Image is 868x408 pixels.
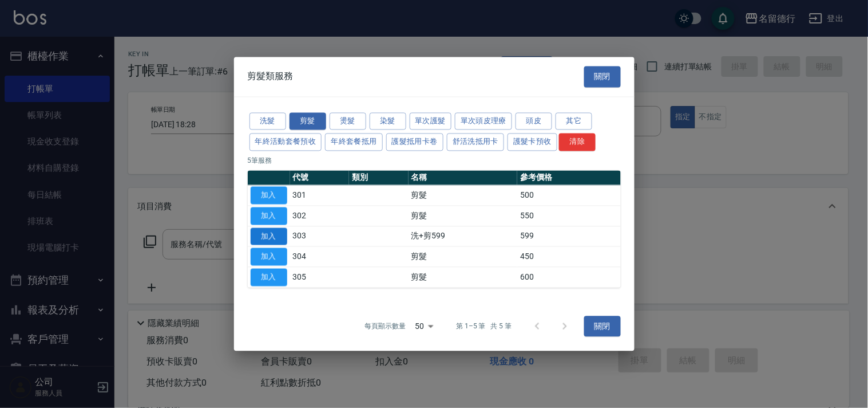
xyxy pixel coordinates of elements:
th: 名稱 [409,171,518,186]
button: 清除 [559,134,596,151]
button: 加入 [251,269,287,287]
button: 加入 [251,187,287,205]
button: 燙髮 [330,112,366,130]
button: 染髮 [370,112,406,130]
p: 第 1–5 筆 共 5 筆 [456,321,512,331]
div: 50 [410,311,438,342]
td: 305 [290,267,350,288]
p: 5 筆服務 [248,156,621,166]
span: 剪髮類服務 [248,71,294,83]
button: 護髮抵用卡卷 [386,134,443,151]
td: 303 [290,226,350,247]
button: 年終套餐抵用 [325,134,382,151]
td: 洗+剪599 [409,226,518,247]
td: 剪髮 [409,185,518,206]
th: 參考價格 [517,171,620,186]
td: 600 [517,267,620,288]
button: 加入 [251,227,287,245]
button: 護髮卡預收 [508,134,557,151]
button: 關閉 [584,66,621,88]
button: 加入 [251,207,287,225]
button: 頭皮 [516,112,552,130]
td: 550 [517,206,620,226]
td: 302 [290,206,350,226]
button: 年終活動套餐預收 [249,134,322,151]
td: 剪髮 [409,206,518,226]
td: 500 [517,185,620,206]
button: 關閉 [584,316,621,337]
th: 類別 [349,171,409,186]
td: 剪髮 [409,246,518,267]
button: 洗髮 [249,112,286,130]
button: 加入 [251,248,287,266]
td: 304 [290,246,350,267]
button: 剪髮 [290,112,326,130]
td: 301 [290,185,350,206]
button: 舒活洗抵用卡 [447,134,504,151]
td: 剪髮 [409,267,518,288]
button: 單次頭皮理療 [455,112,512,130]
td: 450 [517,246,620,267]
th: 代號 [290,171,350,186]
td: 599 [517,226,620,247]
button: 單次護髮 [410,112,452,130]
button: 其它 [556,112,592,130]
p: 每頁顯示數量 [364,321,406,331]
